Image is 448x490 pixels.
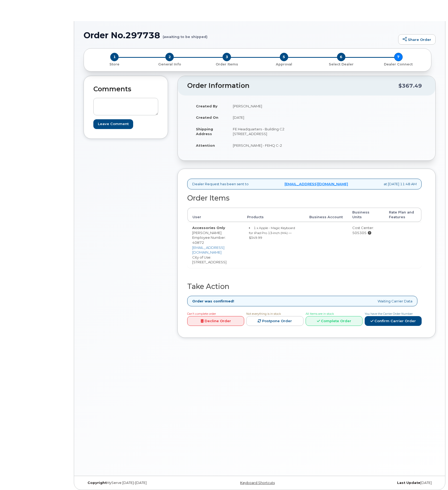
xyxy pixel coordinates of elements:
[93,119,133,129] input: Leave Comment
[315,62,368,67] p: Select Dealer
[196,104,218,108] strong: Created By
[397,481,420,485] strong: Last Update
[318,481,436,485] div: [DATE]
[187,316,244,326] a: Decline Order
[198,61,256,67] a: 3 Order Items
[223,53,231,61] span: 3
[352,225,379,235] div: Cost Center: 505305
[90,62,139,67] p: Store
[187,179,422,189] div: Dealer Request has been sent to at [DATE] 11:48 AM
[398,34,436,45] a: Share Order
[246,312,281,316] span: Not everything is in stock
[192,299,234,304] strong: Order was confirmed!
[196,115,218,120] strong: Created On
[306,316,363,326] a: Complete Order
[249,226,295,240] small: 1 x Apple - Magic Keyboard for iPad Pro 13‑inch (M4) — $349.99
[163,31,208,39] small: (awaiting to be shipped)
[110,53,119,61] span: 1
[187,296,417,307] div: Waiting Carrier Data
[255,61,312,67] a: 5 Approval
[384,208,421,222] th: Rate Plan and Features
[196,127,213,136] strong: Shipping Address
[187,312,216,316] span: Can't complete order
[84,481,201,485] div: MyServe [DATE]–[DATE]
[228,140,303,151] td: [PERSON_NAME] - FEHQ C-2
[84,31,396,40] h1: Order No.297738
[187,208,242,222] th: User
[141,61,198,67] a: 2 General Info
[187,194,422,202] h2: Order Items
[337,53,345,61] span: 6
[192,235,226,245] span: Employee Number: 40872
[257,62,310,67] p: Approval
[143,62,196,67] p: General Info
[88,61,141,67] a: 1 Store
[165,53,174,61] span: 2
[398,81,422,91] div: $367.49
[88,481,107,485] strong: Copyright
[187,82,398,89] h2: Order Information
[196,143,215,148] strong: Attention
[93,85,158,93] h2: Comments
[305,208,348,222] th: Business Account
[348,208,384,222] th: Business Units
[280,53,288,61] span: 5
[187,222,242,268] td: [PERSON_NAME] City of Use: [STREET_ADDRESS]
[285,182,348,187] a: [EMAIL_ADDRESS][DOMAIN_NAME]
[365,312,413,316] span: You have the Carrier Order Number
[365,316,422,326] a: Confirm Carrier Order
[228,112,303,123] td: [DATE]
[200,62,253,67] p: Order Items
[187,283,422,291] h2: Take Action
[246,316,303,326] a: Postpone Order
[192,245,224,255] a: [EMAIL_ADDRESS][DOMAIN_NAME]
[312,61,370,67] a: 6 Select Dealer
[228,123,303,140] td: FE Headquarters - Building C2 [STREET_ADDRESS]
[306,312,334,316] span: All Items are in stock
[240,481,275,485] a: Keyboard Shortcuts
[242,208,305,222] th: Products
[192,226,225,230] strong: Accessories Only
[228,100,303,112] td: [PERSON_NAME]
